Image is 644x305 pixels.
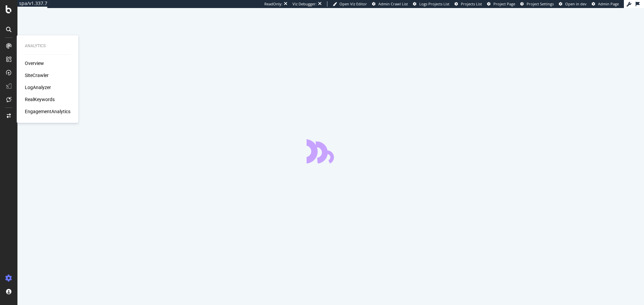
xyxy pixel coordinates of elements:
[592,1,619,7] a: Admin Page
[461,1,482,6] span: Projects List
[527,1,554,6] span: Project Settings
[25,108,70,115] a: EngagementAnalytics
[307,139,355,163] div: animation
[493,1,515,6] span: Project Page
[25,84,51,91] a: LogAnalyzer
[413,1,449,7] a: Logs Projects List
[378,1,408,6] span: Admin Crawl List
[339,1,367,6] span: Open Viz Editor
[333,1,367,7] a: Open Viz Editor
[292,1,317,7] div: Viz Debugger:
[598,1,619,6] span: Admin Page
[25,60,44,67] a: Overview
[264,1,282,7] div: ReadOnly:
[559,1,587,7] a: Open in dev
[372,1,408,7] a: Admin Crawl List
[419,1,449,6] span: Logs Projects List
[25,43,70,49] div: Analytics
[565,1,587,6] span: Open in dev
[25,96,55,103] a: RealKeywords
[454,1,482,7] a: Projects List
[520,1,554,7] a: Project Settings
[25,72,49,79] a: SiteCrawler
[487,1,515,7] a: Project Page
